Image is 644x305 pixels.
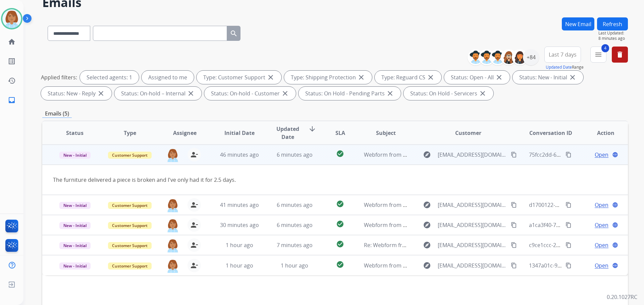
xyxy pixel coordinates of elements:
[438,201,507,209] span: [EMAIL_ADDRESS][DOMAIN_NAME]
[566,222,572,228] mat-icon: content_copy
[616,51,624,59] mat-icon: delete
[336,260,344,269] mat-icon: check_circle
[224,129,255,137] span: Initial Date
[59,242,91,249] span: New - Initial
[197,71,281,84] div: Type: Customer Support
[404,87,493,100] div: Status: On Hold - Servicers
[612,242,618,248] mat-icon: language
[124,129,136,137] span: Type
[59,152,91,159] span: New - Initial
[529,241,631,249] span: c9ce1ccc-2a59-48ea-a3e9-9083100ee2ed
[479,89,487,97] mat-icon: close
[357,73,365,81] mat-icon: close
[336,200,344,208] mat-icon: check_circle
[513,71,583,84] div: Status: New - Initial
[108,152,152,159] span: Customer Support
[511,222,517,228] mat-icon: content_copy
[423,201,431,209] mat-icon: explore
[511,242,517,248] mat-icon: content_copy
[336,150,344,158] mat-icon: check_circle
[226,262,253,269] span: 1 hour ago
[80,71,139,84] div: Selected agents: 1
[8,57,16,65] mat-icon: list_alt
[569,73,577,81] mat-icon: close
[277,201,313,209] span: 6 minutes ago
[59,222,91,229] span: New - Initial
[438,151,507,159] span: [EMAIL_ADDRESS][DOMAIN_NAME]
[220,151,259,158] span: 46 minutes ago
[423,261,431,270] mat-icon: explore
[364,201,516,209] span: Webform from [EMAIL_ADDRESS][DOMAIN_NAME] on [DATE]
[166,238,179,252] img: agent-avatar
[595,221,608,229] span: Open
[308,125,316,133] mat-icon: arrow_downward
[335,129,345,137] span: SLA
[59,202,91,209] span: New - Initial
[166,259,179,273] img: agent-avatar
[438,221,507,229] span: [EMAIL_ADDRESS][DOMAIN_NAME]
[511,202,517,208] mat-icon: content_copy
[364,151,516,158] span: Webform from [EMAIL_ADDRESS][DOMAIN_NAME] on [DATE]
[190,241,198,249] mat-icon: person_remove
[173,129,197,137] span: Assignee
[166,218,179,232] img: agent-avatar
[187,89,195,97] mat-icon: close
[546,64,584,70] span: Range
[226,241,253,249] span: 1 hour ago
[597,17,628,30] button: Refresh
[549,53,577,56] span: Last 7 days
[42,109,72,118] p: Emails (5)
[166,148,179,162] img: agent-avatar
[190,151,198,159] mat-icon: person_remove
[284,71,372,84] div: Type: Shipping Protection
[166,198,179,212] img: agent-avatar
[220,201,259,209] span: 41 minutes ago
[544,47,581,63] button: Last 7 days
[220,221,259,229] span: 30 minutes ago
[267,73,275,81] mat-icon: close
[529,151,630,158] span: 75fcc2dd-64a6-41d3-a8c0-5e6d72f356d0
[376,129,396,137] span: Subject
[566,152,572,158] mat-icon: content_copy
[108,262,152,270] span: Customer Support
[190,201,198,209] mat-icon: person_remove
[108,222,152,229] span: Customer Support
[529,262,631,269] span: 1347a01c-9fd8-4c0b-88c5-71e1ad4308d3
[364,262,516,269] span: Webform from [EMAIL_ADDRESS][DOMAIN_NAME] on [DATE]
[573,121,628,145] th: Action
[546,65,572,70] button: Updated Date
[277,151,313,158] span: 6 minutes ago
[190,221,198,229] mat-icon: person_remove
[595,241,608,249] span: Open
[423,221,431,229] mat-icon: explore
[511,152,517,158] mat-icon: content_copy
[41,87,112,100] div: Status: New - Reply
[114,87,202,100] div: Status: On-hold – Internal
[423,151,431,159] mat-icon: explore
[8,77,16,85] mat-icon: history
[590,47,606,63] button: 4
[612,152,618,158] mat-icon: language
[438,241,507,249] span: [EMAIL_ADDRESS][DOMAIN_NAME]
[336,240,344,248] mat-icon: check_circle
[8,38,16,46] mat-icon: home
[529,201,633,209] span: d1700122-a3d4-49ed-adcb-8fb224c578bb
[2,9,21,28] img: avatar
[423,241,431,249] mat-icon: explore
[612,222,618,228] mat-icon: language
[364,221,516,229] span: Webform from [EMAIL_ADDRESS][DOMAIN_NAME] on [DATE]
[595,151,608,159] span: Open
[273,125,303,141] span: Updated Date
[598,36,628,41] span: 8 minutes ago
[386,89,394,97] mat-icon: close
[108,202,152,209] span: Customer Support
[375,71,441,84] div: Type: Reguard CS
[438,261,507,270] span: [EMAIL_ADDRESS][DOMAIN_NAME]
[601,44,609,52] span: 4
[66,129,84,137] span: Status
[142,71,194,84] div: Assigned to me
[562,17,594,30] button: New Email
[59,262,91,270] span: New - Initial
[566,242,572,248] mat-icon: content_copy
[364,241,525,249] span: Re: Webform from [EMAIL_ADDRESS][DOMAIN_NAME] on [DATE]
